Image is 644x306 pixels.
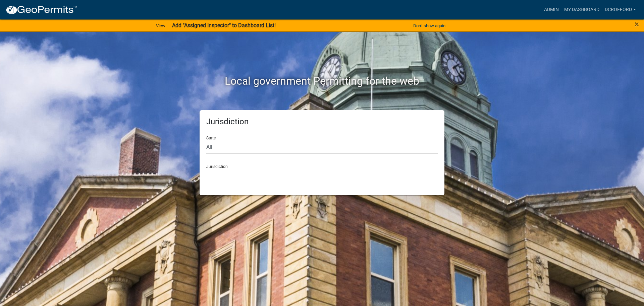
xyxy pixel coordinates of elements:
span: × [635,19,639,29]
a: View [153,20,168,31]
h2: Local government Permitting for the web [136,75,508,87]
strong: Add "Assigned Inspector" to Dashboard List! [172,22,276,29]
button: Close [635,20,639,28]
a: Admin [541,3,561,16]
h5: Jurisdiction [206,117,438,127]
a: dcrofford [602,3,639,16]
button: Don't show again [411,20,448,31]
a: My Dashboard [561,3,602,16]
